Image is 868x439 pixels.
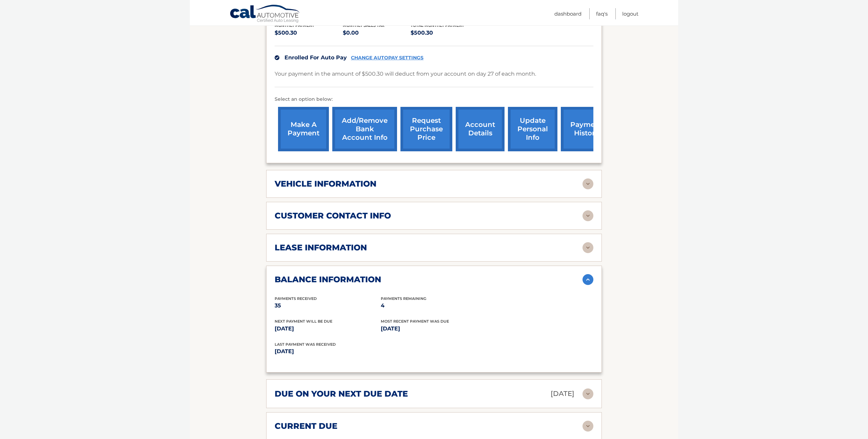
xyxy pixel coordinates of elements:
[561,107,612,151] a: payment history
[230,4,301,24] a: Cal Automotive
[275,211,391,221] h2: customer contact info
[351,55,423,61] a: CHANGE AUTOPAY SETTINGS
[275,95,593,103] p: Select an option below:
[275,389,408,399] h2: due on your next due date
[275,28,343,38] p: $500.30
[381,296,426,301] span: Payments Remaining
[275,274,381,285] h2: balance information
[275,319,332,324] span: Next Payment will be due
[583,242,593,253] img: accordion-rest.svg
[400,107,452,151] a: request purchase price
[278,107,329,151] a: make a payment
[275,69,536,79] p: Your payment in the amount of $500.30 will deduct from your account on day 27 of each month.
[583,210,593,221] img: accordion-rest.svg
[275,55,279,60] img: check.svg
[275,296,317,301] span: Payments Received
[275,324,381,333] p: [DATE]
[456,107,505,151] a: account details
[554,8,581,19] a: Dashboard
[411,28,479,38] p: $500.30
[381,301,487,310] p: 4
[275,301,381,310] p: 35
[275,243,367,253] h2: lease information
[381,324,487,333] p: [DATE]
[275,342,336,347] span: Last Payment was received
[343,28,411,38] p: $0.00
[622,8,638,19] a: Logout
[583,421,593,432] img: accordion-rest.svg
[332,107,397,151] a: Add/Remove bank account info
[275,179,376,189] h2: vehicle information
[284,54,347,61] span: Enrolled For Auto Pay
[551,388,574,400] p: [DATE]
[275,421,337,431] h2: current due
[508,107,557,151] a: update personal info
[583,274,593,285] img: accordion-active.svg
[275,347,434,356] p: [DATE]
[596,8,608,19] a: FAQ's
[583,388,593,399] img: accordion-rest.svg
[583,178,593,189] img: accordion-rest.svg
[381,319,449,324] span: Most Recent Payment Was Due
